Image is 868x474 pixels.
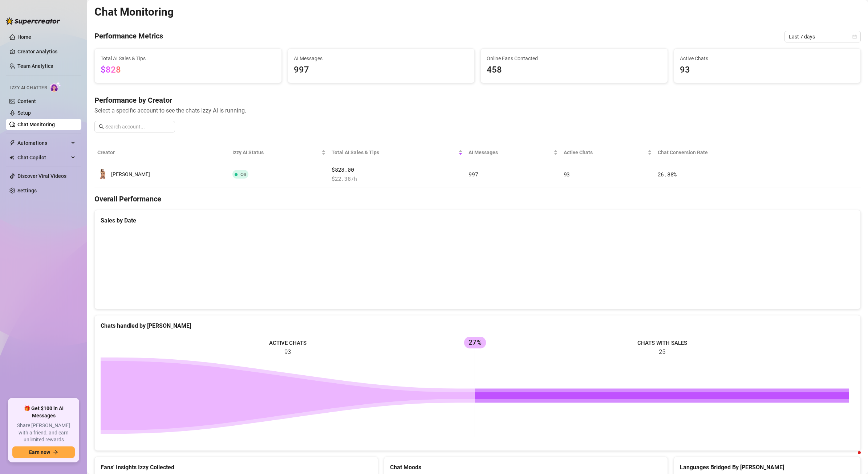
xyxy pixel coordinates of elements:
[94,31,163,42] h4: Performance Metrics
[101,216,855,225] div: Sales by Date
[17,110,31,116] a: Setup
[6,17,60,25] img: logo-BBDzfeDw.svg
[332,148,457,156] span: Total AI Sales & Tips
[329,144,466,161] th: Total AI Sales & Tips
[53,450,58,455] span: arrow-right
[101,65,121,75] span: $828
[469,171,478,178] span: 997
[105,123,171,131] input: Search account...
[101,463,372,472] div: Fans' Insights Izzy Collected
[12,422,75,444] span: Share [PERSON_NAME] with a friend, and earn unlimited rewards
[17,98,36,104] a: Content
[94,144,230,161] th: Creator
[232,148,320,156] span: Izzy AI Status
[789,31,856,42] span: Last 7 days
[17,46,76,57] a: Creator Analytics
[101,321,855,330] div: Chats handled by [PERSON_NAME]
[12,446,75,458] button: Earn nowarrow-right
[680,463,855,472] div: Languages Bridged By [PERSON_NAME]
[17,173,66,179] a: Discover Viral Videos
[564,171,570,178] span: 93
[680,54,855,62] span: Active Chats
[17,188,37,193] a: Settings
[487,54,662,62] span: Online Fans Contacted
[17,122,55,127] a: Chat Monitoring
[240,172,246,177] span: On
[658,171,677,178] span: 26.88 %
[487,63,662,77] span: 458
[294,54,469,62] span: AI Messages
[332,175,463,183] span: $ 22.38 /h
[230,144,329,161] th: Izzy AI Status
[29,449,50,455] span: Earn now
[564,148,646,156] span: Active Chats
[94,106,861,115] span: Select a specific account to see the chats Izzy AI is running.
[12,405,75,419] span: 🎁 Get $100 in AI Messages
[17,137,69,149] span: Automations
[9,140,15,146] span: thunderbolt
[294,63,469,77] span: 997
[94,5,174,19] h2: Chat Monitoring
[101,54,276,62] span: Total AI Sales & Tips
[390,463,661,472] div: Chat Moods
[94,95,861,105] h4: Performance by Creator
[680,63,855,77] span: 93
[469,148,552,156] span: AI Messages
[466,144,560,161] th: AI Messages
[17,63,53,69] a: Team Analytics
[655,144,784,161] th: Chat Conversion Rate
[561,144,655,161] th: Active Chats
[98,169,108,179] img: Tiffany
[17,34,31,40] a: Home
[843,449,861,467] iframe: Intercom live chat
[17,152,69,163] span: Chat Copilot
[9,155,14,160] img: Chat Copilot
[852,34,857,39] span: calendar
[111,171,150,177] span: [PERSON_NAME]
[94,194,861,204] h4: Overall Performance
[99,124,104,129] span: search
[10,85,47,91] span: Izzy AI Chatter
[50,82,61,92] img: AI Chatter
[332,166,463,174] span: $828.00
